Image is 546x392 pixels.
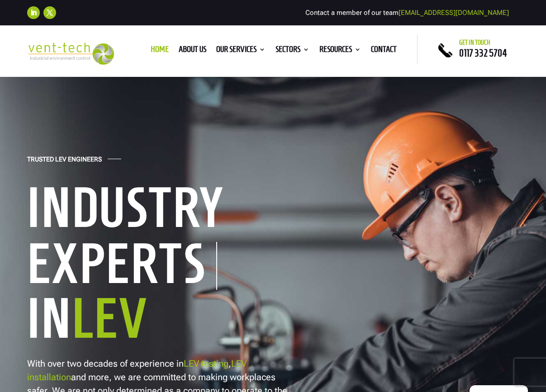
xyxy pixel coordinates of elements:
[184,358,228,369] a: LEV testing
[27,43,114,65] img: 2023-09-27T08_35_16.549ZVENT-TECH---Clear-background
[27,156,102,168] h4: Trusted LEV Engineers
[72,288,148,348] span: LEV
[399,9,509,17] a: [EMAIL_ADDRESS][DOMAIN_NAME]
[305,9,509,17] span: Contact a member of our team
[371,46,397,56] a: Contact
[27,179,308,241] h1: Industry
[27,290,308,351] h1: In
[275,46,309,56] a: Sectors
[459,39,490,46] span: Get in touch
[319,46,361,56] a: Resources
[27,242,217,290] h1: Experts
[27,358,247,383] a: LEV installation
[179,46,206,56] a: About us
[43,6,56,19] a: Follow on X
[27,6,40,19] a: Follow on LinkedIn
[151,46,169,56] a: Home
[216,46,266,56] a: Our Services
[459,47,507,58] a: 0117 332 5704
